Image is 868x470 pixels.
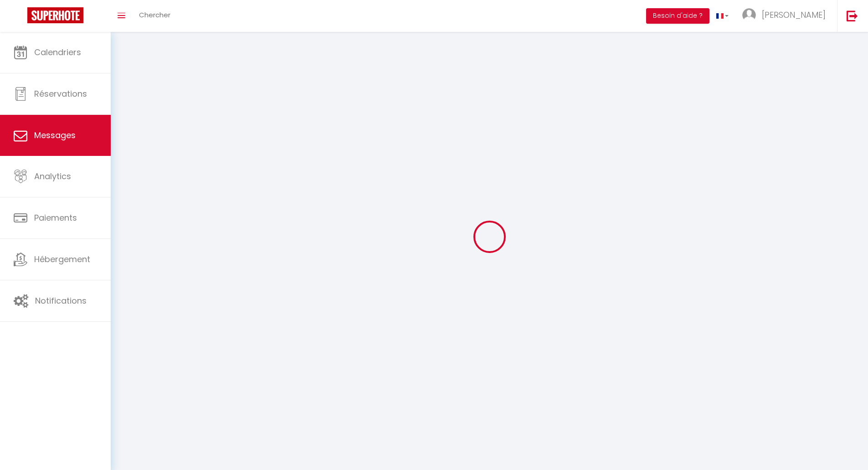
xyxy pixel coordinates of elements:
span: Notifications [35,295,87,306]
span: Hébergement [34,253,90,265]
button: Besoin d'aide ? [646,8,709,24]
span: Messages [34,129,76,141]
span: Paiements [34,212,77,223]
span: Calendriers [34,46,81,58]
span: Chercher [139,10,170,20]
img: Super Booking [27,7,83,23]
img: ... [742,8,756,22]
span: Analytics [34,170,71,182]
img: logout [847,10,858,21]
span: Réservations [34,88,87,99]
span: [PERSON_NAME] [762,9,826,21]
